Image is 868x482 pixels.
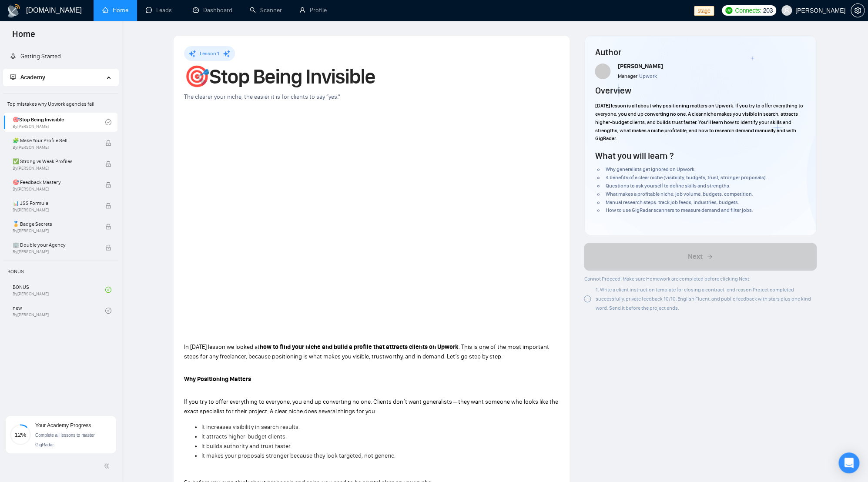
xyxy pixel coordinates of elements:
div: Open Intercom Messenger [838,452,859,473]
span: stage [694,6,714,16]
li: Getting Started [3,48,118,65]
span: 203 [763,6,772,15]
span: 4 benefits of a clear niche (visibility, budgets, trust, stronger proposals). [605,174,767,181]
span: Questions to ask yourself to define skills and strengths. [605,183,730,189]
span: check-circle [105,287,111,293]
span: Manual research steps: track job feeds, industries, budgets. [605,199,739,205]
span: [PERSON_NAME] [617,63,663,70]
img: logo [7,4,21,18]
span: By [PERSON_NAME] [13,145,96,150]
a: dashboardDashboard [193,7,232,14]
span: What makes a profitable niche: job volume, budgets, competition. [605,191,753,197]
span: lock [105,203,111,209]
span: The clearer your niche, the easier it is for clients to say “yes.” [184,93,340,100]
span: Why generalists get ignored on Upwork. [605,166,695,172]
span: [DATE] lesson is all about why positioning matters on Upwork. If you try to offer everything to e... [595,103,803,141]
a: BONUSBy[PERSON_NAME] [13,280,105,299]
h1: 🎯Stop Being Invisible [184,67,559,86]
span: If you try to offer everything to everyone, you end up converting no one. Clients don’t want gene... [184,398,558,415]
span: By [PERSON_NAME] [13,187,96,192]
span: setting [851,7,864,14]
span: lock [105,224,111,230]
a: homeHome [102,7,128,14]
h4: Overview [595,84,631,97]
span: lock [105,182,111,188]
span: fund-projection-screen [10,74,16,80]
span: 12% [10,432,31,437]
span: user [784,7,790,13]
a: userProfile [299,7,327,14]
h4: Author [595,46,806,58]
span: Cannot Proceed! Make sure Homework are completed before clicking Next: [584,276,750,282]
span: Top mistakes why Upwork agencies fail [4,95,117,113]
span: BONUS [4,263,117,280]
span: Connects: [735,6,761,15]
a: rocketGetting Started [10,53,61,60]
strong: Why Positioning Matters [184,375,251,383]
span: It attracts higher-budget clients. [201,433,287,440]
span: It makes your proposals stronger because they look targeted, not generic. [201,452,395,459]
span: 🏅 Badge Secrets [13,220,96,228]
span: 🏢 Double your Agency [13,241,96,249]
button: setting [851,3,865,17]
span: It increases visibility in search results. [201,423,300,431]
span: check-circle [105,308,111,314]
span: Manager [617,73,637,79]
span: Complete all lessons to master GigRadar. [35,433,95,447]
span: Your Academy Progress [35,422,91,428]
span: 📊 JSS Formula [13,199,96,208]
button: Next [584,243,817,271]
span: Academy [10,74,45,81]
span: 1. Write a client instruction template for closing a contract: end reason Project completed succe... [595,287,811,311]
span: lock [105,161,111,167]
span: By [PERSON_NAME] [13,249,96,254]
a: newBy[PERSON_NAME] [13,301,105,320]
span: double-left [104,462,112,470]
span: By [PERSON_NAME] [13,166,96,171]
strong: how to find your niche and build a profile that attracts clients on Upwork [260,343,459,351]
h4: What you will learn ? [595,150,673,162]
span: In [DATE] lesson we looked at [184,343,260,351]
span: Upwork [639,73,657,79]
span: Academy [20,74,45,81]
a: messageLeads [146,7,175,14]
span: lock [105,140,111,146]
a: searchScanner [250,7,282,14]
span: 🧩 Make Your Profile Sell [13,136,96,145]
span: ✅ Strong vs Weak Profiles [13,157,96,166]
span: Next [688,251,703,262]
a: setting [851,7,865,14]
span: Home [5,28,42,46]
span: By [PERSON_NAME] [13,228,96,234]
span: Lesson 1 [200,50,219,57]
span: By [PERSON_NAME] [13,208,96,213]
span: 🎯 Feedback Mastery [13,178,96,187]
img: upwork-logo.png [725,7,732,14]
span: It builds authority and trust faster. [201,442,292,450]
a: 🎯Stop Being InvisibleBy[PERSON_NAME] [13,113,105,132]
span: check-circle [105,119,111,125]
span: lock [105,244,111,251]
li: Academy Homepage [3,90,118,320]
span: How to use GigRadar scanners to measure demand and filter jobs. [605,207,753,213]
